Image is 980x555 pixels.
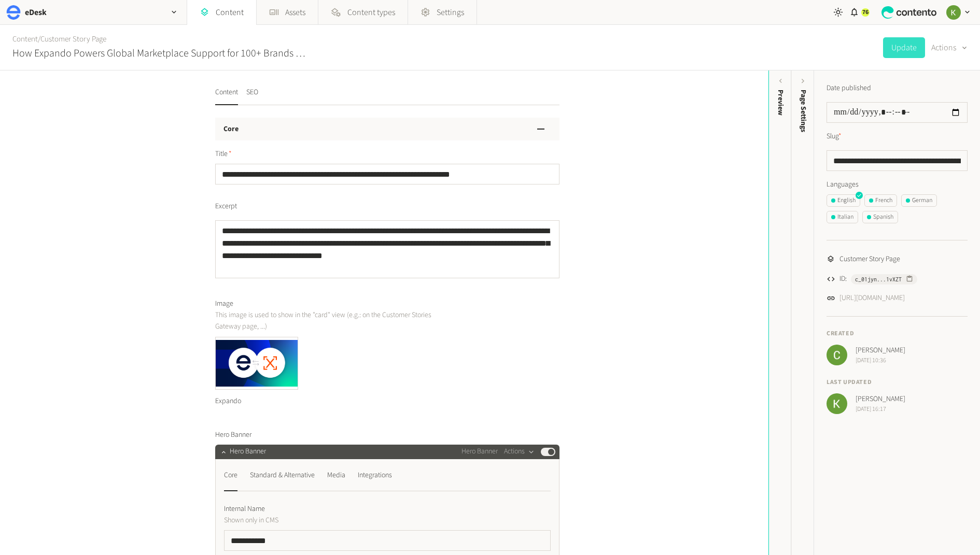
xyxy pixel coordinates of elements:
[851,274,917,284] button: c_01jyn...1vXZT
[12,46,311,61] h2: How Expando Powers Global Marketplace Support for 100+ Brands Using eDesk
[827,329,968,338] h4: Created
[856,345,905,356] span: [PERSON_NAME]
[827,83,871,94] label: Date published
[946,5,961,20] img: Keelin Terry
[869,196,892,205] div: French
[864,194,897,207] button: French
[461,446,498,457] span: Hero Banner
[504,446,535,458] button: Actions
[856,405,905,414] span: [DATE] 16:17
[862,211,898,223] button: Spanish
[775,90,786,116] div: Preview
[867,212,893,222] div: Spanish
[215,298,233,309] span: Image
[931,37,968,58] button: Actions
[437,6,464,19] span: Settings
[38,34,40,45] span: /
[906,196,932,205] div: German
[358,467,392,484] div: Integrations
[6,5,21,20] img: eDesk
[855,275,902,284] span: c_01jyn...1vXZT
[246,87,258,105] button: SEO
[216,337,298,389] img: Expando
[215,430,251,440] span: Hero Banner
[831,196,856,205] div: English
[25,6,47,19] h2: eDesk
[224,467,237,484] div: Core
[883,37,925,58] button: Update
[798,90,809,132] span: Page Settings
[827,393,847,414] img: Keelin Terry
[327,467,345,484] div: Media
[827,179,968,190] label: Languages
[12,34,38,45] a: Content
[230,446,266,457] span: Hero Banner
[215,87,238,105] button: Content
[827,378,968,387] h4: Last updated
[224,515,460,526] p: Shown only in CMS
[827,345,847,365] img: Chloe Ryan
[831,212,853,222] div: Italian
[215,149,232,160] span: Title
[839,274,847,284] span: ID:
[839,293,905,304] a: [URL][DOMAIN_NAME]
[856,356,905,365] span: [DATE] 10:36
[827,131,842,142] label: Slug
[901,194,937,207] button: German
[839,254,900,265] span: Customer Story Page
[215,201,237,212] span: Excerpt
[862,8,869,17] span: 76
[856,394,905,405] span: [PERSON_NAME]
[40,34,106,45] a: Customer Story Page
[224,504,265,515] span: Internal Name
[827,194,860,207] button: English
[250,467,315,484] div: Standard & Alternative
[347,6,395,19] span: Content types
[215,390,298,413] div: Expando
[215,309,451,333] p: This image is used to show in the "card" view (e.g.: on the Customer Stories Gateway page, ...)
[827,211,858,223] button: Italian
[223,124,239,135] h3: Core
